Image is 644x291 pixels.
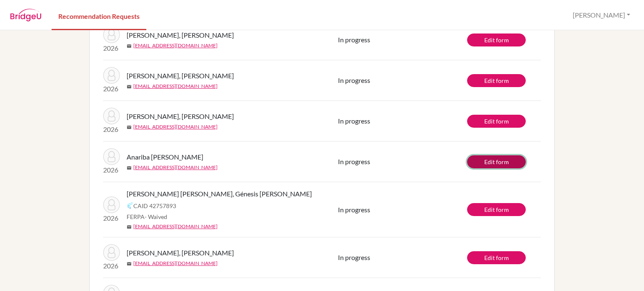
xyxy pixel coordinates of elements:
span: mail [127,44,132,49]
span: [PERSON_NAME], [PERSON_NAME] [127,248,234,258]
span: - Waived [145,213,167,220]
a: Edit form [467,74,526,87]
a: [EMAIL_ADDRESS][DOMAIN_NAME] [133,223,218,230]
img: McCarthy Navarro, Sofia Millena [103,26,120,43]
p: 2026 [103,84,120,94]
span: [PERSON_NAME], [PERSON_NAME] [127,30,234,40]
button: [PERSON_NAME] [569,7,634,23]
span: mail [127,261,132,266]
span: [PERSON_NAME], [PERSON_NAME] [127,71,234,81]
span: In progress [338,157,370,165]
img: Hernández Alaniz, Aina Camille [103,244,120,261]
a: Edit form [467,155,526,168]
img: Salomón García, Camila [103,67,120,84]
span: CAID 42757893 [133,201,176,210]
a: Recommendation Requests [52,1,146,30]
a: [EMAIL_ADDRESS][DOMAIN_NAME] [133,42,218,49]
span: mail [127,84,132,89]
a: [EMAIL_ADDRESS][DOMAIN_NAME] [133,82,218,90]
img: Gómez Ferrera, Génesis Michelle [103,196,120,213]
p: 2026 [103,43,120,53]
span: In progress [338,76,370,84]
a: [EMAIL_ADDRESS][DOMAIN_NAME] [133,123,218,131]
p: 2026 [103,261,120,271]
span: Anariba [PERSON_NAME] [127,152,203,162]
span: [PERSON_NAME] [PERSON_NAME], Génesis [PERSON_NAME] [127,189,312,199]
a: Edit form [467,203,526,216]
span: FERPA [127,212,167,221]
span: In progress [338,253,370,261]
img: Anariba Larios, Valeria [103,148,120,165]
a: Edit form [467,33,526,46]
p: 2026 [103,124,120,134]
img: McCarthy Navarro, Sofia Millena [103,108,120,124]
span: [PERSON_NAME], [PERSON_NAME] [127,111,234,121]
a: [EMAIL_ADDRESS][DOMAIN_NAME] [133,260,218,267]
img: Common App logo [127,202,133,209]
span: mail [127,224,132,229]
span: In progress [338,117,370,125]
span: mail [127,165,132,170]
a: Edit form [467,251,526,264]
p: 2026 [103,213,120,223]
span: In progress [338,206,370,214]
img: BridgeU logo [10,9,42,21]
span: In progress [338,36,370,44]
a: [EMAIL_ADDRESS][DOMAIN_NAME] [133,164,218,171]
p: 2026 [103,165,120,175]
span: mail [127,125,132,130]
a: Edit form [467,115,526,128]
